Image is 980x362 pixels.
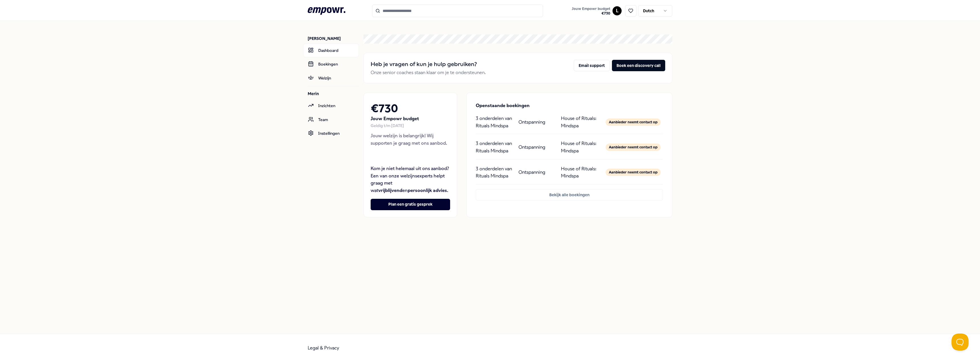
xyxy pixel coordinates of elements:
a: Legal & Privacy [308,345,339,351]
p: Openstaande boekingen [476,102,663,109]
a: Boekingen [303,57,359,71]
p: [PERSON_NAME] [308,36,359,41]
p: 3 onderdelen van Rituals Mindspa [476,165,514,180]
p: House of Rituals: Mindspa [561,115,599,129]
p: House of Rituals: Mindspa [561,165,599,180]
a: Instellingen [303,126,359,140]
p: Ontspanning [518,118,545,126]
div: Geldig t/m [DATE] [371,122,450,129]
p: Jouw welzijn is belangrijk! Wij supporten je graag met ons aanbod. [371,132,450,147]
span: Jouw Empowr budget [572,7,610,11]
div: Aanbieder neemt contact op [606,118,661,126]
a: Dashboard [303,44,359,57]
p: Ontspanning [518,144,545,151]
h2: Heb je vragen of kun je hulp gebruiken? [371,60,486,69]
a: Team [303,113,359,126]
span: € 730 [572,11,610,16]
iframe: Help Scout Beacon - Open [952,334,969,351]
button: Jouw Empowr budget€730 [571,5,611,17]
p: 3 onderdelen van Rituals Mindspa [476,140,514,154]
strong: vrijblijvend [378,188,402,193]
p: Onze senior coaches staan klaar om je te ondersteunen. [371,69,486,76]
p: Ontspanning [518,169,545,176]
a: Jouw Empowr budget€730 [569,5,612,17]
button: Bekijk alle boekingen [476,189,663,201]
p: Merin [308,91,359,97]
p: Jouw Empowr budget [371,115,450,122]
a: Welzijn [303,71,359,85]
p: 3 onderdelen van Rituals Mindspa [476,115,514,129]
button: Plan een gratis gesprek [371,199,450,210]
a: Inzichten [303,99,359,113]
h2: € 730 [371,100,450,118]
strong: persoonlijk advies [408,188,447,193]
a: Email support [574,60,610,76]
p: Kom je niet helemaal uit ons aanbod? Een van onze welzijnsexperts helpt graag met wat en . [371,165,450,194]
button: Boek een discovery call [612,60,665,71]
input: Search for products, categories or subcategories [372,5,543,17]
button: L [612,6,622,15]
button: Email support [574,60,610,71]
div: Aanbieder neemt contact op [606,169,661,176]
div: Aanbieder neemt contact op [606,144,661,151]
p: House of Rituals: Mindspa [561,140,599,154]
